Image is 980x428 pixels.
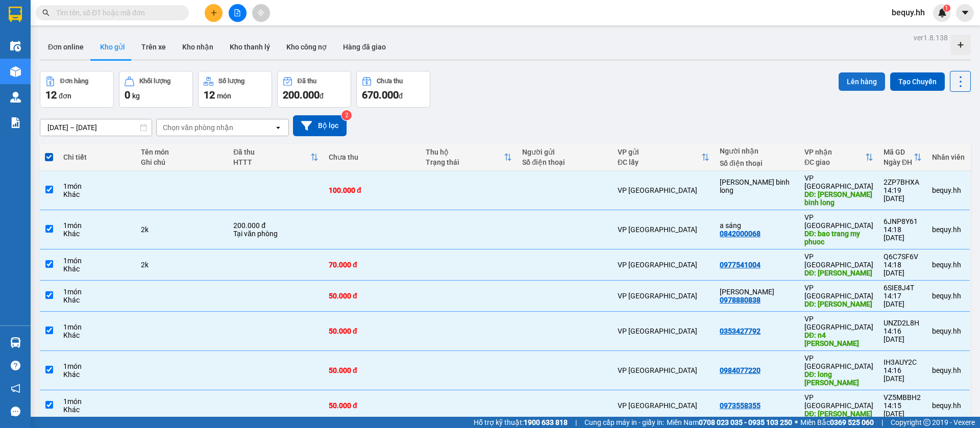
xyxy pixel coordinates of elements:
[884,225,922,242] div: 14:18 [DATE]
[884,366,922,383] div: 14:16 [DATE]
[329,366,415,374] div: 50.000 đ
[10,92,21,103] img: warehouse-icon
[884,217,922,225] div: 6JNP8Y61
[804,393,873,410] div: VP [GEOGRAPHIC_DATA]
[329,153,415,161] div: Chưa thu
[804,284,873,300] div: VP [GEOGRAPHIC_DATA]
[40,71,114,108] button: Đơn hàng12đơn
[932,225,965,234] div: bequy.hh
[11,407,20,416] span: message
[720,401,761,410] div: 0973558355
[252,4,270,22] button: aim
[618,327,709,335] div: VP [GEOGRAPHIC_DATA]
[341,110,352,120] sup: 2
[63,323,131,331] div: 1 món
[277,71,351,108] button: Đã thu200.000đ
[890,72,945,91] button: Tạo Chuyến
[56,7,177,18] input: Tìm tên, số ĐT hoặc mã đơn
[804,331,873,347] div: DĐ: n4 chon thanh
[63,331,131,339] div: Khác
[233,230,318,238] div: Tại văn phòng
[932,327,965,335] div: bequy.hh
[618,401,709,410] div: VP [GEOGRAPHIC_DATA]
[804,300,873,308] div: DĐ: quang duc
[804,410,873,418] div: DĐ: minh hung
[524,418,568,426] strong: 1900 633 818
[884,253,922,261] div: Q6C7SF6V
[63,221,131,230] div: 1 món
[228,144,324,171] th: Toggle SortBy
[584,417,664,428] span: Cung cấp máy in - giấy in:
[612,144,715,171] th: Toggle SortBy
[884,292,922,308] div: 14:17 [DATE]
[720,230,761,238] div: 0842000068
[618,261,709,269] div: VP [GEOGRAPHIC_DATA]
[804,370,873,387] div: DĐ: long ben cát
[804,213,873,230] div: VP [GEOGRAPHIC_DATA]
[198,71,272,108] button: Số lượng12món
[63,182,131,190] div: 1 món
[233,158,310,166] div: HTTT
[618,292,709,300] div: VP [GEOGRAPHIC_DATA]
[63,370,131,379] div: Khác
[804,253,873,269] div: VP [GEOGRAPHIC_DATA]
[884,186,922,203] div: 14:19 [DATE]
[914,32,948,43] div: ver 1.8.138
[320,92,324,100] span: đ
[63,406,131,414] div: Khác
[932,292,965,300] div: bequy.hh
[42,9,50,16] span: search
[399,92,403,100] span: đ
[575,417,577,428] span: |
[229,4,247,22] button: file-add
[139,78,170,85] div: Khối lượng
[132,92,140,100] span: kg
[720,178,794,194] div: qin qin binh long
[283,89,320,101] span: 200.000
[234,9,241,16] span: file-add
[618,186,709,194] div: VP [GEOGRAPHIC_DATA]
[932,366,965,374] div: bequy.hh
[720,366,761,374] div: 0984077220
[699,418,792,426] strong: 0708 023 035 - 0935 103 250
[329,327,415,335] div: 50.000 đ
[720,261,761,269] div: 0977541004
[63,265,131,273] div: Khác
[274,123,282,132] svg: open
[830,418,874,426] strong: 0369 525 060
[63,296,131,304] div: Khác
[720,159,794,167] div: Số điện thoại
[293,115,347,136] button: Bộ lọc
[804,148,865,156] div: VP nhận
[11,361,20,370] span: question-circle
[884,178,922,186] div: 2ZP7BHXA
[141,261,223,269] div: 2k
[932,401,965,410] div: bequy.hh
[356,71,430,108] button: Chưa thu670.000đ
[961,8,970,17] span: caret-down
[329,292,415,300] div: 50.000 đ
[884,6,933,19] span: bequy.hh
[884,393,922,401] div: VZ5MBBH2
[945,5,948,12] span: 1
[884,327,922,343] div: 14:16 [DATE]
[804,174,873,190] div: VP [GEOGRAPHIC_DATA]
[233,221,318,230] div: 200.000 đ
[804,230,873,246] div: DĐ: bao trang my phuoc
[141,148,223,156] div: Tên món
[881,417,883,428] span: |
[329,186,415,194] div: 100.000 đ
[10,41,21,52] img: warehouse-icon
[329,401,415,410] div: 50.000 đ
[204,89,215,101] span: 12
[421,144,518,171] th: Toggle SortBy
[92,35,133,59] button: Kho gửi
[799,144,878,171] th: Toggle SortBy
[11,384,20,393] span: notification
[163,122,233,133] div: Chọn văn phòng nhận
[218,78,244,85] div: Số lượng
[667,417,792,428] span: Miền Nam
[795,420,798,424] span: ⚪️
[133,35,174,59] button: Trên xe
[800,417,874,428] span: Miền Bắc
